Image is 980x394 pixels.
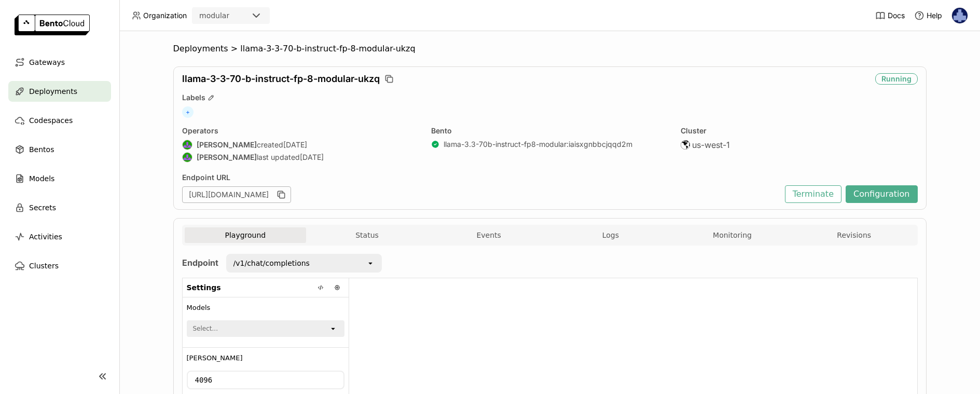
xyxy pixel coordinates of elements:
button: Events [428,227,550,243]
a: Activities [8,226,111,247]
span: [DATE] [300,153,324,162]
input: Selected modular. [230,11,231,21]
a: Bentos [8,139,111,160]
button: Revisions [793,227,915,243]
a: Docs [875,10,905,21]
a: Gateways [8,52,111,73]
span: Codespaces [29,114,73,127]
span: [PERSON_NAME] [187,354,243,362]
a: Clusters [8,255,111,276]
nav: Breadcrumbs navigation [173,44,927,54]
span: Docs [888,11,905,20]
span: us-west-1 [692,140,730,150]
span: Secrets [29,201,56,214]
img: Mostafa Hagog [952,8,968,23]
div: Select... [193,323,218,334]
svg: open [366,259,375,267]
a: llama-3.3-70b-instruct-fp8-modular:iaisxgnbbcjqqd2m [444,140,632,149]
span: Gateways [29,56,65,69]
div: Operators [182,126,419,135]
span: Organization [143,11,187,20]
span: llama-3-3-70-b-instruct-fp-8-modular-ukzq [182,73,380,85]
div: Endpoint URL [182,173,780,182]
a: Codespaces [8,110,111,131]
span: > [228,44,241,54]
span: llama-3-3-70-b-instruct-fp-8-modular-ukzq [240,44,415,54]
img: Shenyang Zhao [183,140,192,150]
div: Settings [183,278,349,297]
div: Labels [182,93,918,102]
span: Deployments [173,44,228,54]
span: Deployments [29,85,77,98]
input: Selected /v1/chat/completions. [311,258,312,268]
strong: [PERSON_NAME] [197,140,257,150]
a: Models [8,168,111,189]
span: [DATE] [283,140,307,150]
span: Models [187,304,211,312]
button: Terminate [785,185,841,203]
span: Models [29,172,54,185]
div: modular [199,10,229,21]
div: [URL][DOMAIN_NAME] [182,186,291,203]
a: Secrets [8,197,111,218]
div: last updated [182,152,419,162]
span: Clusters [29,260,59,272]
span: Logs [602,230,619,240]
a: Deployments [8,81,111,102]
button: Monitoring [671,227,793,243]
span: Bentos [29,143,54,156]
div: Help [914,10,942,21]
div: Running [875,73,918,85]
div: created [182,140,419,150]
span: Activities [29,230,62,243]
span: + [182,106,194,118]
img: Shenyang Zhao [183,153,192,162]
div: Bento [431,126,668,135]
div: Cluster [681,126,918,135]
strong: Endpoint [182,257,218,268]
button: Status [306,227,428,243]
button: Playground [185,227,307,243]
button: Configuration [846,185,918,203]
span: Help [927,11,942,20]
strong: [PERSON_NAME] [197,153,257,162]
img: logo [15,15,90,35]
svg: open [329,324,337,333]
div: /v1/chat/completions [233,258,310,268]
